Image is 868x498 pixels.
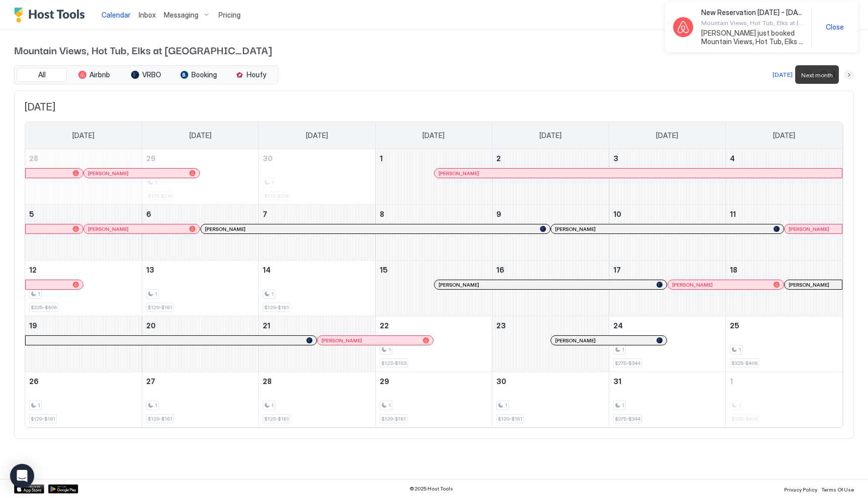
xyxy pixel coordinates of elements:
span: 27 [146,377,155,386]
a: October 28, 2025 [259,372,375,391]
a: October 22, 2025 [376,316,492,335]
td: October 13, 2025 [142,261,258,316]
span: Messaging [164,11,198,20]
td: October 16, 2025 [492,261,609,316]
td: October 22, 2025 [375,316,492,372]
div: [PERSON_NAME] [555,337,663,344]
td: October 8, 2025 [375,205,492,261]
a: October 15, 2025 [376,261,492,279]
span: [DATE] [306,131,328,140]
div: [PERSON_NAME] [88,170,195,177]
div: [PERSON_NAME] [789,226,838,232]
td: October 26, 2025 [25,372,142,428]
span: 13 [146,266,154,274]
div: [PERSON_NAME] [555,226,780,232]
a: October 1, 2025 [376,149,492,168]
button: Houfy [226,68,276,82]
span: 3 [613,154,618,163]
a: Saturday [763,122,805,149]
a: October 30, 2025 [492,372,608,391]
a: October 10, 2025 [609,205,725,223]
a: October 4, 2025 [726,149,842,168]
button: VRBO [121,68,171,82]
a: September 28, 2025 [25,149,142,168]
td: October 10, 2025 [609,205,725,261]
a: Sunday [62,122,104,149]
span: 1 [38,402,40,409]
a: Google Play Store [48,484,78,493]
span: 22 [380,321,389,330]
span: 28 [29,154,38,163]
span: $129-$161 [31,416,55,422]
button: [DATE] [771,69,794,81]
span: All [38,70,46,79]
td: October 23, 2025 [492,316,609,372]
button: All [17,68,67,82]
div: tab-group [14,65,278,84]
span: 12 [29,266,37,274]
a: October 17, 2025 [609,261,725,279]
span: [PERSON_NAME] [439,282,479,288]
a: October 2, 2025 [492,149,608,168]
span: Airbnb [89,70,110,79]
td: October 1, 2025 [375,149,492,205]
a: October 12, 2025 [25,261,142,279]
span: Inbox [139,11,156,19]
div: [PERSON_NAME] [439,282,663,288]
span: 1 [622,346,624,353]
span: 18 [730,266,737,274]
span: 5 [29,210,34,218]
a: October 24, 2025 [609,316,725,335]
a: October 18, 2025 [726,261,842,279]
span: 25 [730,321,739,330]
span: 14 [263,266,271,274]
span: 29 [146,154,156,163]
div: [PERSON_NAME] [321,337,429,344]
span: $275-$344 [615,416,640,422]
span: $275-$344 [615,360,640,366]
td: October 17, 2025 [609,261,725,316]
button: Booking [173,68,224,82]
span: [PERSON_NAME] [88,226,129,232]
span: 7 [263,210,267,218]
span: [PERSON_NAME] [439,170,479,177]
td: October 14, 2025 [259,261,375,316]
td: October 29, 2025 [375,372,492,428]
div: [DATE] [773,70,793,79]
span: Close [826,23,844,32]
span: 9 [496,210,501,218]
a: October 6, 2025 [142,205,258,223]
a: October 25, 2025 [726,316,842,335]
span: Next month [801,71,833,79]
span: 1 [738,346,741,353]
td: October 15, 2025 [375,261,492,316]
span: 6 [146,210,151,218]
span: [DATE] [72,131,94,140]
span: $325-$406 [31,304,57,311]
span: [DATE] [773,131,795,140]
div: Host Tools Logo [14,8,89,23]
span: [PERSON_NAME] [789,282,829,288]
span: 1 [505,402,507,409]
td: October 9, 2025 [492,205,609,261]
span: [PERSON_NAME] just booked Mountain Views, Hot Tub, Elks at [GEOGRAPHIC_DATA] [701,29,803,46]
span: 21 [263,321,270,330]
a: Tuesday [296,122,338,149]
td: October 20, 2025 [142,316,258,372]
td: October 6, 2025 [142,205,258,261]
span: 1 [271,402,274,409]
div: [PERSON_NAME] [789,282,838,288]
span: [PERSON_NAME] [672,282,713,288]
a: October 14, 2025 [259,261,375,279]
span: 2 [496,154,501,163]
div: [PERSON_NAME] [439,170,838,177]
div: Open Intercom Messenger [10,464,34,488]
span: 16 [496,266,504,274]
a: October 11, 2025 [726,205,842,223]
td: September 29, 2025 [142,149,258,205]
span: 4 [730,154,735,163]
span: 19 [29,321,37,330]
td: October 19, 2025 [25,316,142,372]
span: [PERSON_NAME] [88,170,129,177]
